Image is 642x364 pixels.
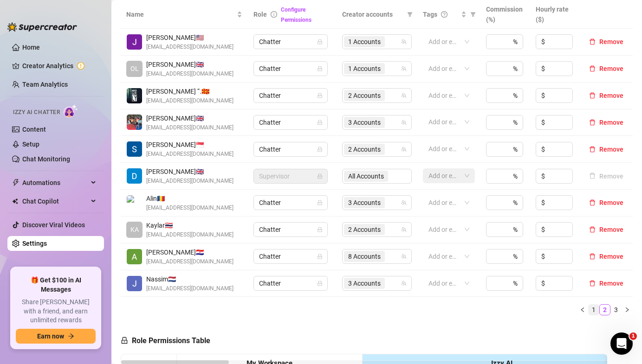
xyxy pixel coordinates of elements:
[585,251,627,262] button: Remove
[16,298,96,325] span: Share [PERSON_NAME] with a friend, and earn unlimited rewards
[130,64,139,74] span: OL
[22,175,88,190] span: Automations
[127,249,142,264] img: Anna Tarantino
[344,197,385,208] span: 3 Accounts
[401,66,407,71] span: team
[127,141,142,157] img: Simon Ovčar
[344,251,385,262] span: 8 Accounts
[7,22,77,32] img: logo-BBDzfeDw.svg
[13,108,60,117] span: Izzy AI Chatter
[348,144,381,154] span: 2 Accounts
[146,32,233,43] span: [PERSON_NAME] 🇺🇸
[599,92,623,99] span: Remove
[348,224,381,235] span: 2 Accounts
[16,329,96,344] button: Earn nowarrow-right
[22,58,97,73] a: Creator Analytics exclamation-circle
[589,146,596,153] span: delete
[599,226,623,233] span: Remove
[127,115,142,130] img: William Jordan
[342,9,403,19] span: Creator accounts
[401,227,407,232] span: team
[317,66,323,71] span: lock
[622,304,633,315] button: right
[259,169,322,183] span: Supervisor
[401,120,407,125] span: team
[259,223,322,236] span: Chatter
[401,200,407,205] span: team
[589,65,596,72] span: delete
[22,221,85,229] a: Discover Viral Videos
[146,123,233,132] span: [EMAIL_ADDRESS][DOMAIN_NAME]
[480,0,530,29] th: Commission (%)
[127,195,142,211] img: Alin
[127,34,142,50] img: Jacob Urbanek
[348,37,381,47] span: 1 Accounts
[401,281,407,286] span: team
[126,9,235,19] span: Name
[589,119,596,126] span: delete
[344,144,385,155] span: 2 Accounts
[12,179,19,186] span: thunderbolt
[344,117,385,128] span: 3 Accounts
[407,12,413,17] span: filter
[401,254,407,259] span: team
[259,196,322,210] span: Chatter
[401,93,407,98] span: team
[624,307,630,313] span: right
[585,117,627,128] button: Remove
[401,147,407,152] span: team
[589,199,596,206] span: delete
[599,280,623,287] span: Remove
[146,166,233,177] span: [PERSON_NAME] 🇬🇧
[146,150,233,159] span: [EMAIL_ADDRESS][DOMAIN_NAME]
[348,198,381,208] span: 3 Accounts
[585,144,627,155] button: Remove
[259,142,322,156] span: Chatter
[585,36,627,47] button: Remove
[344,90,385,101] span: 2 Accounts
[281,6,311,23] a: Configure Permissions
[629,332,637,340] span: 1
[146,220,233,230] span: Kaylar 🇹🇭
[344,63,385,74] span: 1 Accounts
[22,81,68,88] a: Team Analytics
[317,93,323,98] span: lock
[589,280,596,287] span: delete
[146,113,233,123] span: [PERSON_NAME] 🇬🇧
[317,39,323,45] span: lock
[344,278,385,289] span: 3 Accounts
[121,335,210,346] h5: Role Permissions Table
[121,337,128,344] span: lock
[259,89,322,102] span: Chatter
[146,70,233,78] span: [EMAIL_ADDRESS][DOMAIN_NAME]
[317,254,323,259] span: lock
[22,44,40,51] a: Home
[585,224,627,235] button: Remove
[470,12,476,17] span: filter
[146,204,233,212] span: [EMAIL_ADDRESS][DOMAIN_NAME]
[577,304,588,315] li: Previous Page
[344,36,385,47] span: 1 Accounts
[348,117,381,128] span: 3 Accounts
[585,171,627,182] button: Remove
[599,38,623,45] span: Remove
[253,11,267,18] span: Role
[348,251,381,262] span: 8 Accounts
[348,64,381,74] span: 1 Accounts
[146,43,233,51] span: [EMAIL_ADDRESS][DOMAIN_NAME]
[600,305,610,315] a: 2
[611,305,621,315] a: 3
[146,86,233,96] span: [PERSON_NAME] “. 🇲🇰
[599,146,623,153] span: Remove
[22,155,70,163] a: Chat Monitoring
[317,227,323,232] span: lock
[585,197,627,208] button: Remove
[271,11,277,18] span: info-circle
[146,257,233,266] span: [EMAIL_ADDRESS][DOMAIN_NAME]
[259,35,322,49] span: Chatter
[121,0,248,29] th: Name
[577,304,588,315] button: left
[589,305,599,315] a: 1
[22,140,39,148] a: Setup
[16,276,96,294] span: 🎁 Get $100 in AI Messages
